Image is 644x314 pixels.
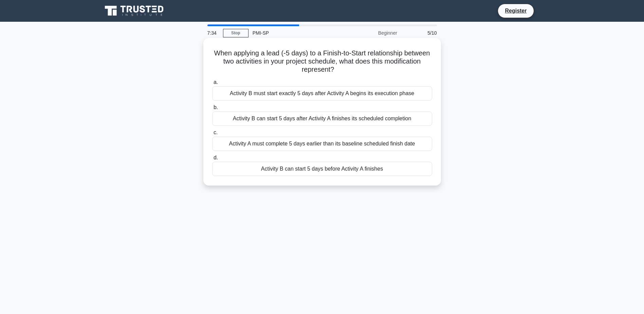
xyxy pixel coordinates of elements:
span: d. [214,155,218,160]
h5: When applying a lead (-5 days) to a Finish-to-Start relationship between two activities in your p... [211,49,433,74]
div: 7:34 [203,26,223,40]
a: Register [501,6,531,15]
span: b. [214,104,218,110]
span: a. [214,79,218,85]
a: Stop [223,29,249,37]
div: Activity B can start 5 days after Activity A finishes its scheduled completion [212,111,432,126]
div: Activity B can start 5 days before Activity A finishes [212,162,432,176]
div: Activity B must start exactly 5 days after Activity A begins its execution phase [212,86,432,101]
div: 5/10 [401,26,441,40]
div: Beginner [342,26,401,40]
div: PMI-SP [249,26,342,40]
div: Activity A must complete 5 days earlier than its baseline scheduled finish date [212,137,432,151]
span: c. [214,129,218,135]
